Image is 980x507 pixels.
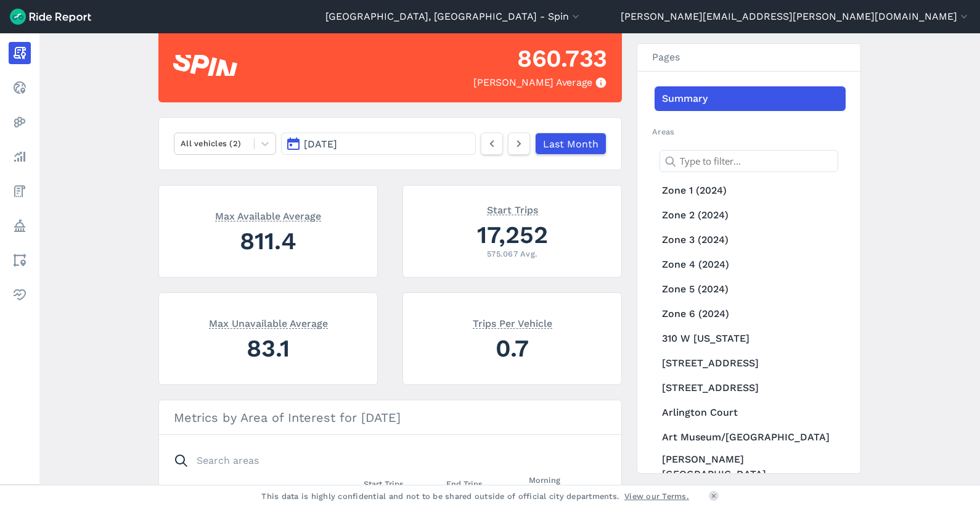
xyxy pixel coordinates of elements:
[166,450,599,472] input: Search areas
[446,477,483,489] span: End Trips
[9,111,31,133] a: Heatmaps
[281,133,476,155] button: [DATE]
[174,331,362,365] div: 83.1
[655,252,846,277] a: Zone 4 (2024)
[655,178,846,203] a: Zone 1 (2024)
[159,400,621,435] h3: Metrics by Area of Interest for [DATE]
[473,316,552,329] span: Trips Per Vehicle
[418,218,606,252] div: 17,252
[655,376,846,400] a: [STREET_ADDRESS]
[659,150,838,172] input: Type to filter...
[9,249,31,271] a: Areas
[637,44,860,72] h3: Pages
[517,41,607,75] div: 860.733
[655,400,846,425] a: Arlington Court
[655,425,846,450] a: Art Museum/[GEOGRAPHIC_DATA]
[325,9,582,24] button: [GEOGRAPHIC_DATA], [GEOGRAPHIC_DATA] - Spin
[9,215,31,237] a: Policy
[174,224,362,258] div: 811.4
[215,209,321,221] span: Max Available Average
[304,138,337,150] span: [DATE]
[9,146,31,168] a: Analyze
[487,203,538,215] span: Start Trips
[655,351,846,376] a: [STREET_ADDRESS]
[418,331,606,365] div: 0.7
[655,203,846,228] a: Zone 2 (2024)
[655,450,846,484] a: [PERSON_NAME][GEOGRAPHIC_DATA]
[655,302,846,326] a: Zone 6 (2024)
[535,133,606,155] a: Last Month
[624,490,689,502] a: View our Terms.
[529,473,606,495] button: Morning Deployment
[9,180,31,202] a: Fees
[655,277,846,302] a: Zone 5 (2024)
[655,86,846,111] a: Summary
[473,75,607,90] div: [PERSON_NAME] Average
[529,473,606,493] span: Morning Deployment
[9,76,31,99] a: Realtime
[10,9,91,25] img: Ride Report
[652,126,846,138] h2: Areas
[364,477,404,492] button: Start Trips
[418,248,606,260] div: 575.067 Avg.
[621,9,970,24] button: [PERSON_NAME][EMAIL_ADDRESS][PERSON_NAME][DOMAIN_NAME]
[9,284,31,306] a: Health
[209,316,328,329] span: Max Unavailable Average
[173,55,237,76] img: Spin
[446,477,483,492] button: End Trips
[9,42,31,64] a: Report
[655,228,846,252] a: Zone 3 (2024)
[364,477,404,489] span: Start Trips
[655,326,846,351] a: 310 W [US_STATE]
